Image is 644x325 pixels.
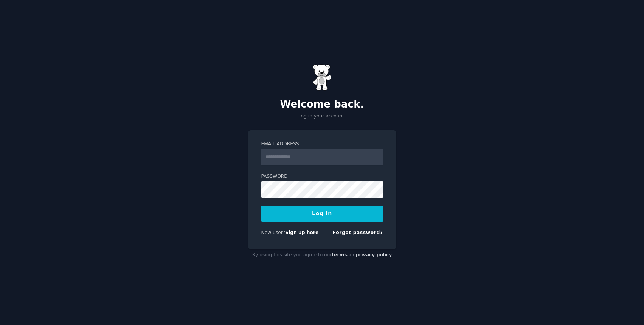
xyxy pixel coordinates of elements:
button: Log In [261,206,383,222]
a: terms [332,252,347,257]
a: privacy policy [356,252,392,257]
img: Gummy Bear [313,64,332,91]
label: Email Address [261,141,383,148]
p: Log in your account. [248,113,396,120]
a: Forgot password? [333,230,383,235]
a: Sign up here [285,230,318,235]
div: By using this site you agree to our and [248,249,396,261]
span: New user? [261,230,286,235]
h2: Welcome back. [248,99,396,111]
label: Password [261,173,383,180]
